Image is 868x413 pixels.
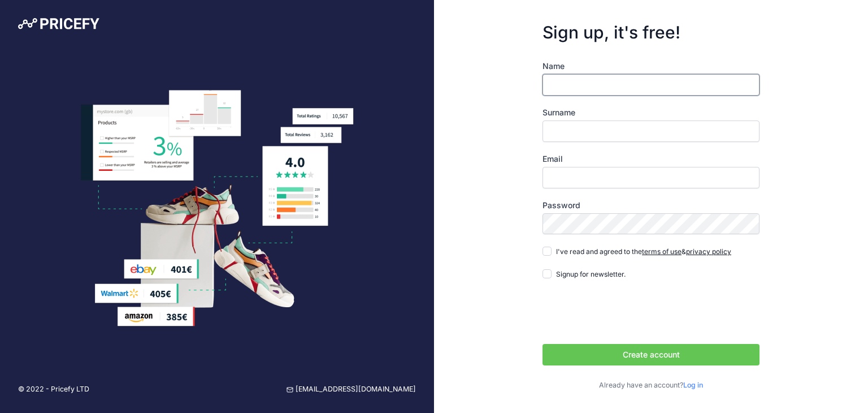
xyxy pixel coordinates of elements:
[683,381,703,389] a: Log in
[542,344,759,365] button: Create account
[686,247,731,256] a: privacy policy
[542,200,759,211] label: Password
[542,61,759,72] label: Name
[542,291,714,335] iframe: reCAPTCHA
[18,384,89,395] p: © 2022 - Pricefy LTD
[542,153,759,165] label: Email
[556,270,626,278] span: Signup for newsletter.
[542,107,759,118] label: Surname
[542,380,759,391] p: Already have an account?
[18,18,99,29] img: Pricefy
[287,384,416,395] a: [EMAIL_ADDRESS][DOMAIN_NAME]
[642,247,682,256] a: terms of use
[556,247,731,256] span: I've read and agreed to the &
[542,22,759,42] h3: Sign up, it's free!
